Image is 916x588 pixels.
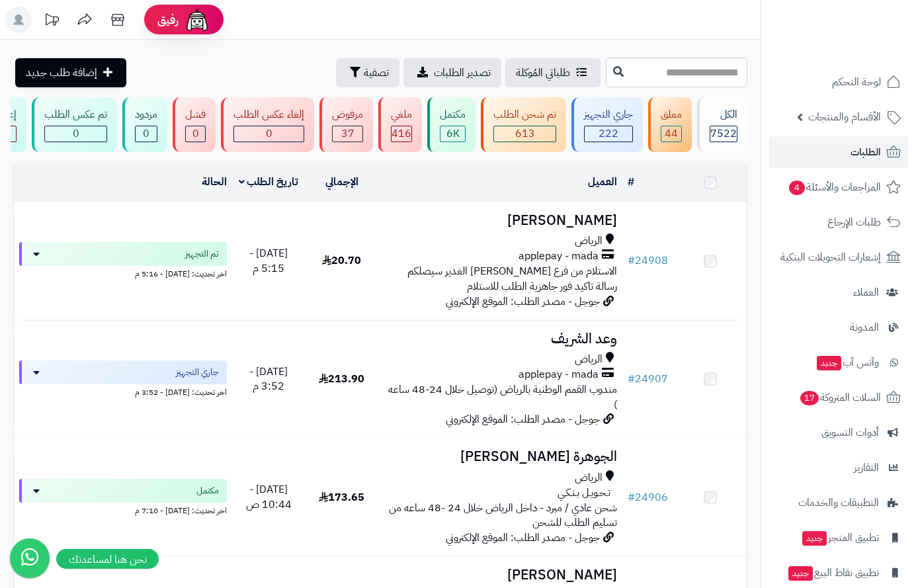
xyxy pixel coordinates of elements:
[769,382,908,413] a: السلات المتروكة17
[821,423,879,442] span: أدوات التسويق
[808,108,881,126] span: الأقسام والمنتجات
[769,276,908,308] a: العملاء
[788,178,881,196] span: المراجعات والأسئلة
[407,263,617,294] span: الاستلام من فرع [PERSON_NAME] الغدير سيصلكم رسالة تاكيد فور جاهزية الطلب للاستلام
[333,126,362,142] div: 37
[799,388,881,407] span: السلات المتروكة
[827,213,881,231] span: طلبات الإرجاع
[332,107,363,122] div: مرفوض
[802,531,827,546] span: جديد
[515,126,535,142] span: 613
[710,126,737,142] span: 7522
[249,245,288,276] span: [DATE] - 5:15 م
[35,7,68,36] a: تحديثات المنصة
[319,371,364,387] span: 213.90
[575,470,603,485] span: الرياض
[384,213,617,228] h3: [PERSON_NAME]
[19,266,227,280] div: اخر تحديث: [DATE] - 5:16 م
[850,318,879,337] span: المدونة
[376,97,425,152] a: ملغي 416
[516,65,570,81] span: طلباتي المُوكلة
[851,143,881,161] span: الطلبات
[136,126,157,142] div: 0
[19,503,227,517] div: اخر تحديث: [DATE] - 7:10 م
[710,107,737,122] div: الكل
[645,97,694,152] a: معلق 44
[44,107,107,122] div: تم عكس الطلب
[665,126,678,142] span: 44
[628,371,635,387] span: #
[341,126,354,142] span: 37
[143,126,149,142] span: 0
[170,97,218,152] a: فشل 0
[800,391,819,405] span: 17
[801,528,879,547] span: تطبيق المتجر
[249,364,288,395] span: [DATE] - 3:52 م
[388,382,617,413] span: مندوب القمم الوطنية بالرياض (توصيل خلال 24-48 ساعه )
[628,489,668,505] a: #24906
[446,411,600,427] span: جوجل - مصدر الطلب: الموقع الإلكتروني
[789,181,805,195] span: 4
[628,253,635,269] span: #
[45,126,106,142] div: 0
[234,126,304,142] div: 0
[478,97,569,152] a: تم شحن الطلب 613
[769,417,908,448] a: أدوات التسويق
[336,58,399,87] button: تصفية
[588,174,617,190] a: العميل
[628,489,635,505] span: #
[391,107,412,122] div: ملغي
[661,126,681,142] div: 44
[135,107,157,122] div: مردود
[440,107,466,122] div: مكتمل
[628,253,668,269] a: #24908
[505,58,601,87] a: طلباتي المُوكلة
[769,66,908,98] a: لوحة التحكم
[769,452,908,483] a: التقارير
[392,126,411,142] div: 416
[628,371,668,387] a: #24907
[322,253,361,269] span: 20.70
[120,97,170,152] a: مردود 0
[384,449,617,464] h3: الجوهرة [PERSON_NAME]
[185,247,219,261] span: تم التجهيز
[202,174,227,190] a: الحالة
[769,312,908,343] a: المدونة
[493,107,556,122] div: تم شحن الطلب
[769,241,908,273] a: إشعارات التحويلات البنكية
[176,366,219,379] span: جاري التجهيز
[494,126,556,142] div: 613
[233,107,304,122] div: إلغاء عكس الطلب
[628,174,634,190] a: #
[246,482,292,513] span: [DATE] - 10:44 ص
[434,65,491,81] span: تصدير الطلبات
[389,500,617,531] span: شحن عادي / مبرد - داخل الرياض خلال 24 -48 ساعه من تسليم الطلب للشحن
[196,484,219,497] span: مكتمل
[854,458,879,477] span: التقارير
[266,126,272,142] span: 0
[440,126,465,142] div: 6036
[73,126,79,142] span: 0
[325,174,358,190] a: الإجمالي
[817,356,841,370] span: جديد
[319,489,364,505] span: 173.65
[26,65,97,81] span: إضافة طلب جديد
[798,493,879,512] span: التطبيقات والخدمات
[446,126,460,142] span: 6K
[519,367,599,382] span: applepay - mada
[184,7,210,33] img: ai-face.png
[780,248,881,267] span: إشعارات التحويلات البنكية
[769,136,908,168] a: الطلبات
[585,126,632,142] div: 222
[239,174,299,190] a: تاريخ الطلب
[694,97,750,152] a: الكل7522
[769,522,908,554] a: تطبيق المتجرجديد
[317,97,376,152] a: مرفوض 37
[157,12,179,28] span: رفيق
[769,347,908,378] a: وآتس آبجديد
[425,97,478,152] a: مكتمل 6K
[815,353,879,372] span: وآتس آب
[599,126,618,142] span: 222
[661,107,682,122] div: معلق
[19,384,227,398] div: اخر تحديث: [DATE] - 3:52 م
